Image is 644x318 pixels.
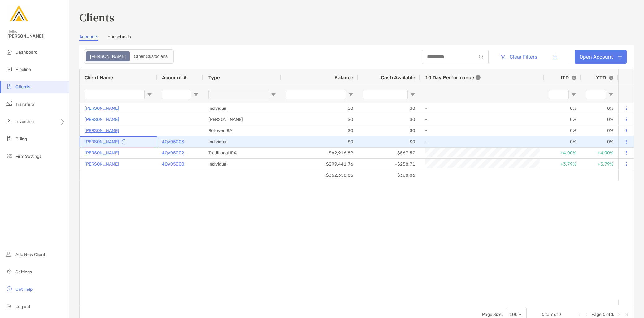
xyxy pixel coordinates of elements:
[281,125,358,136] div: $0
[544,103,581,114] div: 0%
[358,170,420,181] div: $308.86
[586,90,606,99] input: YTD Filter Input
[425,114,539,125] div: -
[425,103,539,113] div: -
[549,90,569,99] input: ITD Filter Input
[15,84,30,90] span: Clients
[554,312,558,317] span: of
[85,160,119,168] a: [PERSON_NAME]
[575,50,627,64] a: Open Account
[6,100,13,108] img: transfers icon
[162,160,184,168] a: 4QV05000
[281,103,358,114] div: $0
[358,114,420,125] div: $0
[7,2,30,25] img: Zoe Logo
[482,312,503,317] div: Page Size:
[162,138,184,146] a: 4QV05003
[281,159,358,170] div: $299,441.76
[7,33,65,39] span: [PERSON_NAME]!
[6,250,13,258] img: add_new_client icon
[358,148,420,158] div: $567.57
[6,303,13,310] img: logout icon
[85,127,119,135] a: [PERSON_NAME]
[203,159,281,170] div: Individual
[544,148,581,158] div: +4.00%
[15,136,27,142] span: Billing
[15,252,45,257] span: Add New Client
[6,48,13,55] img: dashboard icon
[6,285,13,293] img: get-help icon
[208,75,220,81] span: Type
[194,92,198,97] button: Open Filter Menu
[15,269,32,275] span: Settings
[348,92,353,97] button: Open Filter Menu
[15,50,37,55] span: Dashboard
[87,52,129,61] div: Zoe
[479,55,484,59] img: input icon
[381,75,415,81] span: Cash Available
[581,148,618,158] div: +4.00%
[85,149,119,157] a: [PERSON_NAME]
[581,136,618,147] div: 0%
[577,312,581,317] div: First Page
[358,136,420,147] div: $0
[203,103,281,114] div: Individual
[571,92,576,97] button: Open Filter Menu
[603,312,605,317] span: 1
[544,114,581,125] div: 0%
[203,136,281,147] div: Individual
[606,312,610,317] span: of
[203,148,281,158] div: Traditional IRA
[84,49,174,64] div: segmented control
[281,114,358,125] div: $0
[608,92,613,97] button: Open Filter Menu
[624,312,629,317] div: Last Page
[363,90,408,99] input: Cash Available Filter Input
[6,268,13,275] img: settings icon
[85,138,119,146] a: [PERSON_NAME]
[544,159,581,170] div: +3.79%
[425,69,481,86] div: 10 Day Performance
[561,75,576,81] div: ITD
[15,304,30,309] span: Log out
[15,102,34,107] span: Transfers
[425,126,539,136] div: -
[591,312,602,317] span: Page
[495,50,542,64] button: Clear Filters
[559,312,562,317] span: 7
[162,149,184,157] a: 4QV05002
[542,312,544,317] span: 1
[581,125,618,136] div: 0%
[162,90,191,99] input: Account # Filter Input
[79,10,634,24] h3: Clients
[6,65,13,73] img: pipeline icon
[6,152,13,160] img: firm-settings icon
[334,75,353,81] span: Balance
[281,148,358,158] div: $62,916.89
[85,104,119,112] a: [PERSON_NAME]
[358,159,420,170] div: -$258.71
[203,114,281,125] div: [PERSON_NAME]
[107,34,131,41] a: Households
[79,34,98,41] a: Accounts
[425,137,539,147] div: -
[85,116,119,123] p: [PERSON_NAME]
[611,312,614,317] span: 1
[596,75,613,81] div: YTD
[6,83,13,90] img: clients icon
[162,75,187,81] span: Account #
[85,75,113,81] span: Client Name
[581,103,618,114] div: 0%
[85,90,145,99] input: Client Name Filter Input
[581,159,618,170] div: +3.79%
[545,312,549,317] span: to
[544,136,581,147] div: 0%
[616,312,621,317] div: Next Page
[544,125,581,136] div: 0%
